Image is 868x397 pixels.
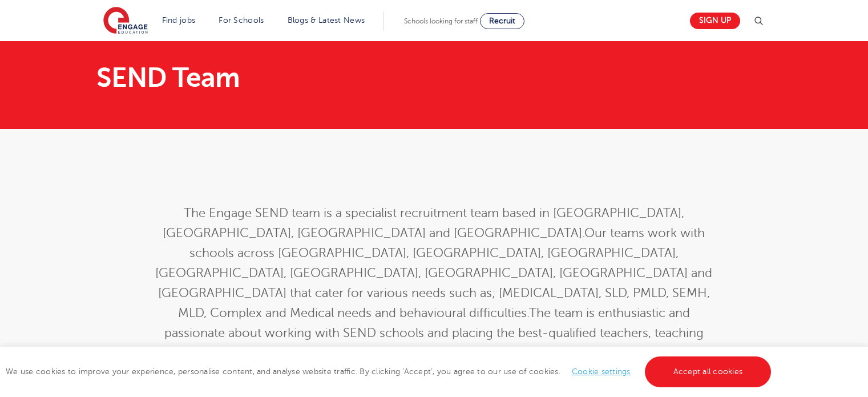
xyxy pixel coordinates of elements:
a: Cookie settings [572,367,631,376]
a: Recruit [480,13,524,29]
span: The team is enthusiastic and passionate about working with SEND schools and placing the best-qual... [164,306,704,360]
span: Recruit [489,17,515,25]
span: We use cookies to improve your experience, personalise content, and analyse website traffic. By c... [6,367,774,376]
a: Blogs & Latest News [288,16,365,25]
span: Schools looking for staff [404,17,478,25]
span: The Engage SEND team is a specialist recruitment team based in [GEOGRAPHIC_DATA], [GEOGRAPHIC_DAT... [163,206,684,240]
img: Engage Education [103,7,148,35]
span: Our teams work with schools across [GEOGRAPHIC_DATA], [GEOGRAPHIC_DATA], [GEOGRAPHIC_DATA], [GEOG... [155,226,712,320]
a: For Schools [219,16,264,25]
a: Accept all cookies [645,356,772,387]
a: Sign up [690,13,740,29]
h1: SEND Team [96,64,541,91]
a: Find jobs [162,16,196,25]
